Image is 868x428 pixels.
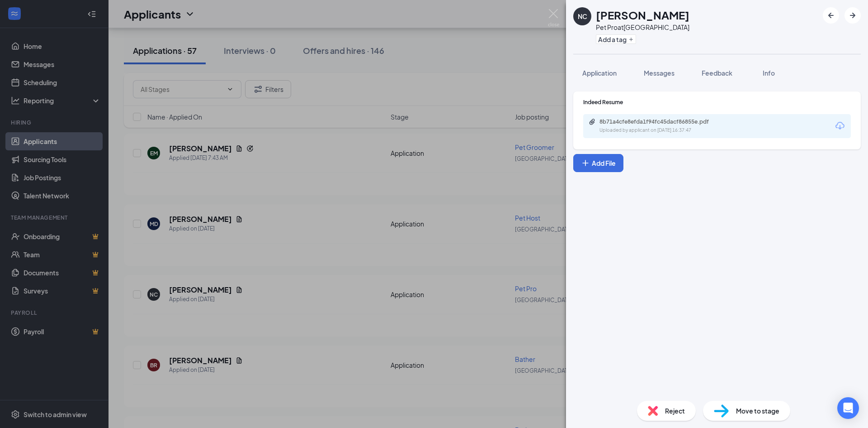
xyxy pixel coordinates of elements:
span: Move to stage [736,406,779,416]
button: PlusAdd a tag [596,34,636,44]
svg: Plus [628,37,634,42]
svg: Paperclip [589,118,596,125]
div: Open Intercom Messenger [837,397,859,419]
svg: Plus [581,159,590,168]
svg: ArrowLeftNew [826,10,836,21]
span: Feedback [702,69,732,77]
div: 8b71a4cfe8efda1f94fc45dacf86855e.pdf [599,118,726,125]
span: Messages [644,69,675,77]
span: Application [582,69,617,77]
a: Paperclip8b71a4cfe8efda1f94fc45dacf86855e.pdfUploaded by applicant on [DATE] 16:37:47 [589,118,735,134]
button: ArrowRight [844,7,861,24]
div: NC [578,12,587,21]
svg: ArrowRight [847,10,858,21]
div: Indeed Resume [583,98,851,106]
span: Reject [665,406,685,416]
div: Pet Pro at [GEOGRAPHIC_DATA] [596,23,689,32]
svg: Download [835,120,845,131]
button: ArrowLeftNew [823,7,839,24]
button: Add FilePlus [573,154,623,172]
span: Info [763,69,775,77]
h1: [PERSON_NAME] [596,7,689,23]
div: Uploaded by applicant on [DATE] 16:37:47 [599,127,735,134]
